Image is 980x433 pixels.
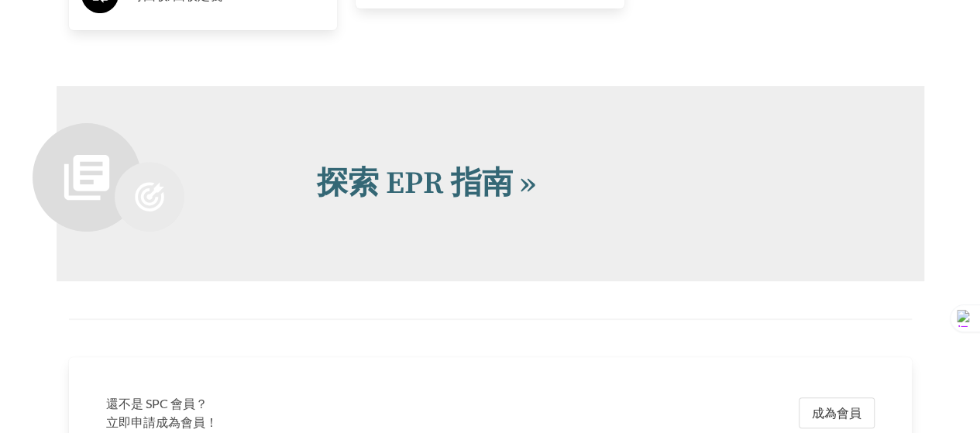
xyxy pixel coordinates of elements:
font: 立即申請成為會員！ [106,414,218,429]
font: 成為會員 [812,405,861,420]
a: 探索 EPR 指南 » [317,164,536,203]
font: 還不是 SPC 會員？ [106,396,208,411]
a: 成為會員 [799,397,875,428]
